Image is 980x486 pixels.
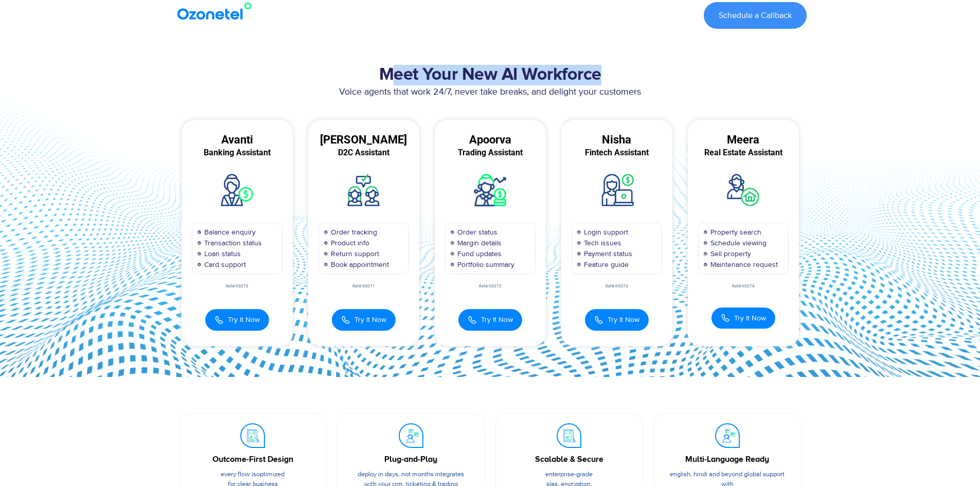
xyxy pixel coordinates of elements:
div: Apoorva [435,135,546,145]
span: Order status [455,227,497,238]
div: Outcome-First Design [195,453,311,465]
div: Ref#:90073 [561,284,672,289]
div: Nisha [561,135,672,145]
span: Try It Now [354,314,386,325]
span: Every flow is [221,470,256,478]
span: Try It Now [608,314,639,325]
span: Payment status [581,248,632,259]
span: Sell property [708,248,751,259]
a: Schedule a Callback [704,2,807,29]
button: Try It Now [458,309,522,331]
span: Order tracking [328,227,377,238]
img: Call Icon [468,314,477,326]
span: Product info [328,238,369,248]
span: Balance enquiry [202,227,256,238]
div: Ref#:90072 [435,284,546,289]
div: Banking Assistant [182,148,293,157]
span: Enterprise-grade [545,470,593,478]
p: Voice agents that work 24/7, never take breaks, and delight your customers [174,85,807,99]
span: optimized [256,470,284,478]
div: Ref#:90070 [182,284,293,289]
span: Card support [202,259,246,270]
div: Scalable & Secure [511,453,628,465]
img: Call Icon [594,314,603,326]
span: Portfolio summary [455,259,514,270]
button: Try It Now [711,308,775,329]
div: D2C Assistant [308,148,419,157]
span: Schedule viewing [708,238,767,248]
span: Try It Now [481,314,513,325]
span: Feature guide [581,259,629,270]
span: Tech issues [581,238,621,248]
div: Meera [688,135,799,145]
img: Call Icon [341,314,350,326]
div: Ref#:90071 [308,284,419,289]
span: Book appointment [328,259,389,270]
div: Trading Assistant [435,148,546,157]
span: Try It Now [228,314,260,325]
img: Call Icon [215,314,224,326]
button: Try It Now [205,309,269,331]
span: Transaction status [202,238,262,248]
h2: Meet Your New AI Workforce [174,65,807,85]
span: Margin details [455,238,502,248]
span: Maintenance request [708,259,778,270]
div: Ref#:90074 [688,284,799,289]
span: Try It Now [734,313,766,323]
div: Plug-and-Play [353,453,469,465]
div: Real Estate Assistant [688,148,799,157]
div: [PERSON_NAME] [308,135,419,145]
span: Login support [581,227,628,238]
span: Fund updates [455,248,502,259]
img: Call Icon [721,313,730,322]
span: Loan status [202,248,241,259]
span: Return support [328,248,379,259]
div: Avanti [182,135,293,145]
div: Multi-Language Ready [669,453,786,465]
button: Try It Now [585,309,649,331]
span: Schedule a Callback [719,11,792,20]
div: Fintech Assistant [561,148,672,157]
button: Try It Now [332,309,396,331]
span: Property search [708,227,761,238]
